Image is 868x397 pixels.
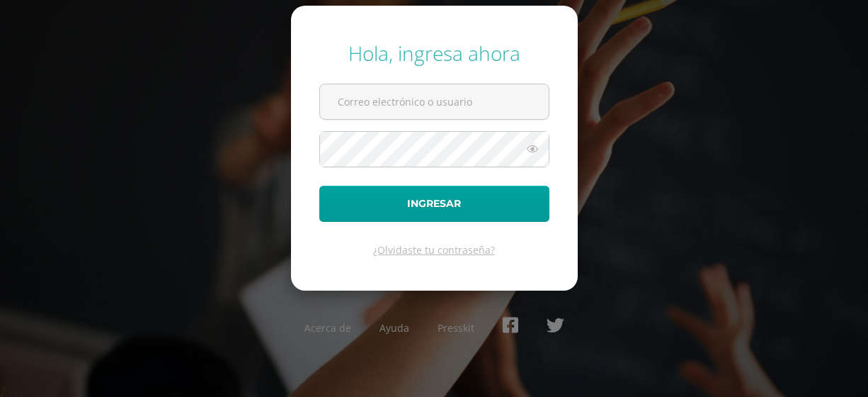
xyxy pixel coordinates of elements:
a: Ayuda [379,321,409,335]
button: Ingresar [319,186,549,222]
a: Presskit [438,321,474,335]
a: ¿Olvidaste tu contraseña? [373,243,495,257]
a: Acerca de [304,321,351,335]
div: Hola, ingresa ahora [319,40,549,67]
input: Correo electrónico o usuario [320,84,549,119]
